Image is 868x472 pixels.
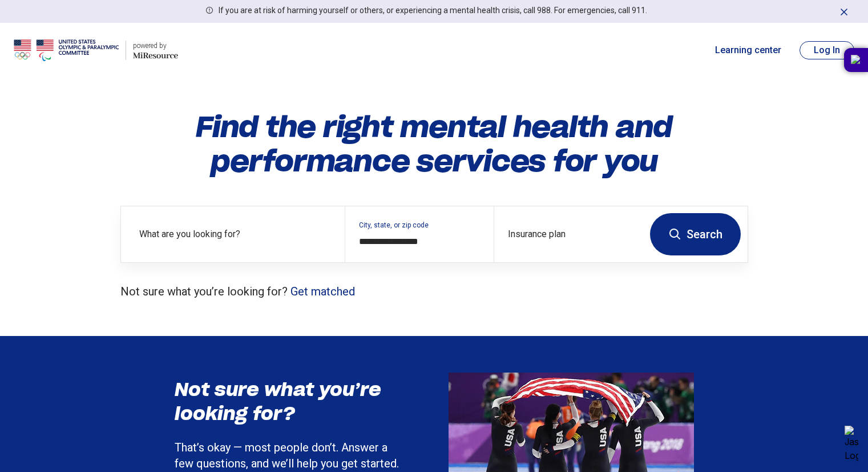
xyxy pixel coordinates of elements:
button: Search [650,213,741,255]
div: powered by [133,41,178,51]
a: USOPCpowered by [14,37,178,64]
label: What are you looking for? [139,227,331,241]
h3: Not sure what you’re looking for? [175,378,403,425]
button: Log In [800,41,854,59]
h1: Find the right mental health and performance services for you [120,110,748,178]
p: That’s okay — most people don’t. Answer a few questions, and we’ll help you get started. [175,439,403,471]
button: Dismiss [838,5,850,18]
a: Learning center [715,43,781,57]
a: Get matched [290,285,355,298]
p: If you are at risk of harming yourself or others, or experiencing a mental health crisis, call 98... [219,5,647,17]
p: Not sure what you’re looking for? [120,283,748,299]
img: USOPC [14,37,119,64]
